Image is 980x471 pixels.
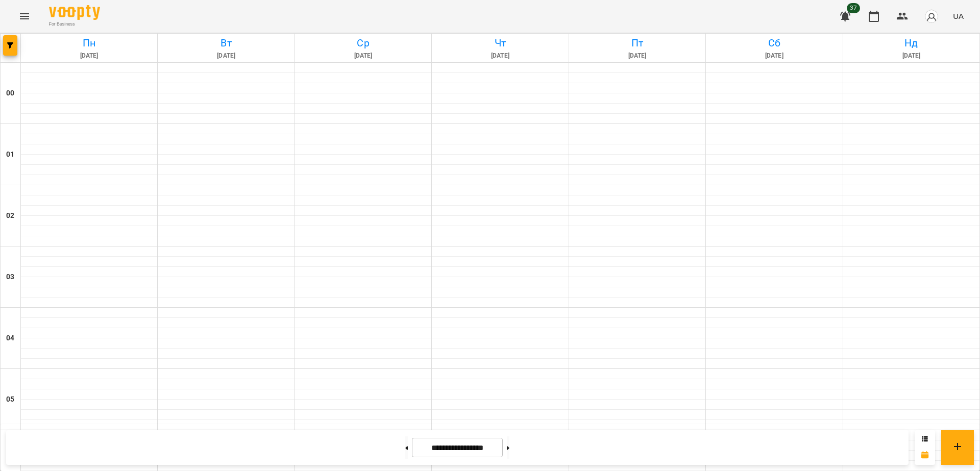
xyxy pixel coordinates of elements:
[12,4,37,29] button: Menu
[847,3,860,13] span: 37
[6,149,14,160] h6: 01
[953,11,964,21] span: UA
[845,35,978,51] h6: Нд
[6,210,14,221] h6: 02
[924,9,939,23] img: avatar_s.png
[707,35,841,51] h6: Сб
[49,21,100,28] span: For Business
[159,35,292,51] h6: Вт
[22,35,156,51] h6: Пн
[49,5,100,20] img: Voopty Logo
[949,7,968,26] button: UA
[707,51,841,61] h6: [DATE]
[6,333,14,344] h6: 04
[433,35,567,51] h6: Чт
[433,51,567,61] h6: [DATE]
[6,394,14,405] h6: 05
[6,88,14,99] h6: 00
[297,51,430,61] h6: [DATE]
[6,271,14,283] h6: 03
[297,35,430,51] h6: Ср
[845,51,978,61] h6: [DATE]
[22,51,156,61] h6: [DATE]
[159,51,292,61] h6: [DATE]
[571,51,704,61] h6: [DATE]
[571,35,704,51] h6: Пт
